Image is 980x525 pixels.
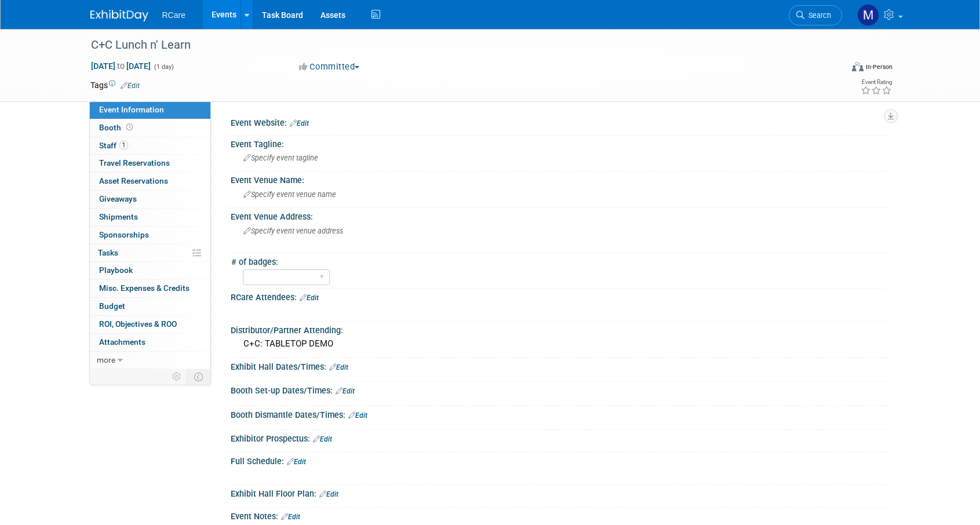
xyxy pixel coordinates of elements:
[231,253,885,268] div: # of badges:
[99,176,168,185] span: Asset Reservations
[231,322,890,336] div: Distributor/Partner Attending:
[231,430,890,445] div: Exhibitor Prospectus:
[90,173,210,190] a: Asset Reservations
[124,123,135,132] span: Booth not reserved yet
[90,352,210,369] a: more
[319,490,338,498] a: Edit
[231,382,890,397] div: Booth Set-up Dates/Times:
[852,62,864,71] img: Format-Inperson.png
[90,137,210,155] a: Staff1
[329,363,348,371] a: Edit
[99,265,133,275] span: Playbook
[281,513,300,521] a: Edit
[99,123,135,132] span: Booth
[187,369,210,384] td: Toggle Event Tabs
[99,301,125,311] span: Budget
[774,60,893,78] div: Event Format
[231,358,890,373] div: Exhibit Hall Dates/Times:
[90,316,210,333] a: ROI, Objectives & ROO
[865,63,892,71] div: In-Person
[90,155,210,172] a: Travel Reservations
[287,458,306,466] a: Edit
[313,435,332,443] a: Edit
[90,79,140,91] td: Tags
[99,337,145,347] span: Attachments
[99,105,164,114] span: Event Information
[98,248,118,257] span: Tasks
[90,262,210,279] a: Playbook
[99,194,137,203] span: Giveaways
[99,283,190,293] span: Misc. Expenses & Credits
[99,158,170,167] span: Travel Reservations
[167,369,187,384] td: Personalize Event Tab Strip
[243,190,336,199] span: Specify event venue name
[239,335,881,353] div: C+C: TABLETOP DEMO
[231,508,890,523] div: Event Notes:
[231,289,890,304] div: RCare Attendees:
[861,79,892,85] div: Event Rating
[99,319,177,329] span: ROI, Objectives & ROO
[99,230,149,239] span: Sponsorships
[243,154,318,162] span: Specify event tagline
[90,101,210,119] a: Event Information
[295,61,364,73] button: Committed
[90,61,151,71] span: [DATE] [DATE]
[348,411,367,420] a: Edit
[121,82,140,90] a: Edit
[90,191,210,208] a: Giveaways
[231,208,890,223] div: Event Venue Address:
[99,212,138,221] span: Shipments
[90,227,210,244] a: Sponsorships
[231,453,890,468] div: Full Schedule:
[90,280,210,297] a: Misc. Expenses & Credits
[231,172,890,186] div: Event Venue Name:
[231,406,890,421] div: Booth Dismantle Dates/Times:
[97,355,115,364] span: more
[804,11,831,20] span: Search
[87,35,825,56] div: C+C Lunch n' Learn
[90,298,210,315] a: Budget
[231,485,890,500] div: Exhibit Hall Floor Plan:
[243,227,343,235] span: Specify event venue address
[231,114,890,129] div: Event Website:
[99,141,128,150] span: Staff
[90,209,210,226] a: Shipments
[90,334,210,351] a: Attachments
[789,5,842,25] a: Search
[300,294,319,302] a: Edit
[90,119,210,137] a: Booth
[153,63,174,71] span: (1 day)
[115,61,126,71] span: to
[90,10,148,21] img: ExhibitDay
[231,136,890,150] div: Event Tagline:
[90,245,210,262] a: Tasks
[290,119,309,127] a: Edit
[336,387,355,395] a: Edit
[857,4,879,26] img: Mike Andolina
[162,10,185,20] span: RCare
[119,141,128,150] span: 1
